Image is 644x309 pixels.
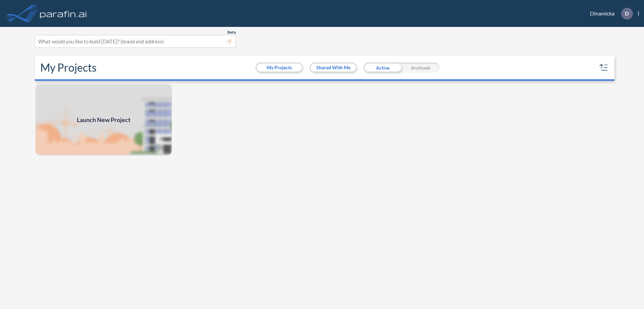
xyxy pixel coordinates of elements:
[598,62,609,73] button: sort
[257,64,302,72] button: My Projects
[77,115,130,124] span: Launch New Project
[311,64,356,72] button: Shared With Me
[580,8,639,20] div: Dinamicka
[227,30,236,35] span: Beta
[401,63,439,73] div: Archived
[35,83,172,156] a: Launch New Project
[39,7,88,20] img: logo
[364,63,401,73] div: Active
[35,83,172,156] img: add
[40,61,97,74] h2: My Projects
[625,10,629,16] p: D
